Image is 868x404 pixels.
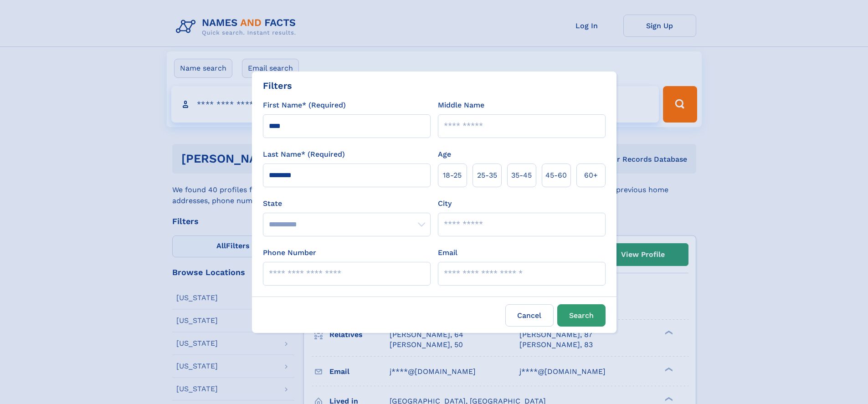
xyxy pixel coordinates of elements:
label: State [263,198,431,209]
label: Age [438,149,451,160]
label: Middle Name [438,100,484,111]
label: City [438,198,452,209]
label: Email [438,247,457,258]
label: Phone Number [263,247,316,258]
span: 45‑60 [545,170,567,181]
label: First Name* (Required) [263,100,346,111]
span: 25‑35 [477,170,497,181]
span: 35‑45 [511,170,532,181]
span: 60+ [584,170,598,181]
div: Filters [263,79,292,92]
label: Cancel [505,304,554,327]
span: 18‑25 [443,170,462,181]
button: Search [557,304,606,327]
label: Last Name* (Required) [263,149,345,160]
